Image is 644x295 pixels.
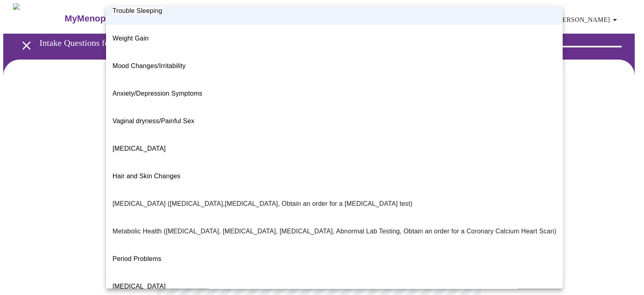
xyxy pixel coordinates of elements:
span: [MEDICAL_DATA] [113,145,166,152]
span: Trouble Sleeping [113,7,162,14]
span: Anxiety/Depression Symptoms [113,90,202,97]
span: Mood Changes/Irritability [113,62,186,69]
span: Period Problems [113,255,162,262]
span: Hair and Skin Changes [113,173,181,180]
p: [MEDICAL_DATA] ([MEDICAL_DATA],[MEDICAL_DATA], Obtain an order for a [MEDICAL_DATA] test) [113,199,412,209]
p: Metabolic Health ([MEDICAL_DATA], [MEDICAL_DATA], [MEDICAL_DATA], Abnormal Lab Testing, Obtain an... [113,227,556,236]
span: Vaginal dryness/Painful Sex [113,118,194,124]
span: Weight Gain [113,35,149,42]
span: [MEDICAL_DATA] [113,283,166,290]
